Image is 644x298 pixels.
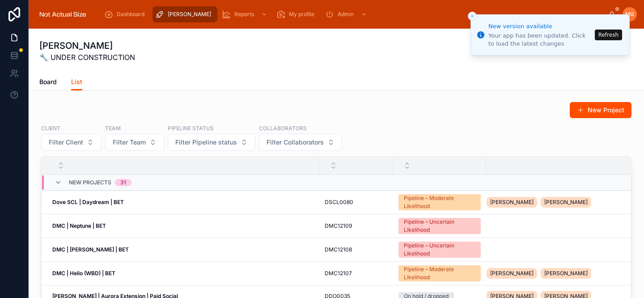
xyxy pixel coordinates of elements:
[595,30,622,40] button: Refresh
[168,124,214,132] label: Pipeline status
[325,199,388,206] a: DSCL0080
[468,12,477,21] button: Close toast
[52,222,314,230] a: DMC | Neptune | BET
[325,199,353,206] span: DSCL0080
[570,102,631,118] button: New Project
[404,242,475,258] div: Pipeline – Uncertain Likelihood
[259,124,307,132] label: Collaborators
[274,6,321,22] a: My profile
[105,124,121,132] label: Team
[105,134,164,151] button: Select Button
[97,4,608,24] div: scrollable content
[488,22,592,31] div: New version available
[487,246,619,253] a: --
[52,222,106,229] strong: DMC | Neptune | BET
[325,270,388,277] a: DMC12107
[487,246,492,253] span: --
[398,265,481,281] a: Pipeline – Moderate Likelihood
[625,11,634,18] span: MG
[41,124,60,132] label: Client
[325,222,352,230] span: DMC12109
[325,246,352,253] span: DMC12108
[219,6,272,22] a: Reports
[289,11,314,18] span: My profile
[544,270,588,277] span: [PERSON_NAME]
[259,134,342,151] button: Select Button
[52,270,115,277] strong: DMC | Helio (WBD) | BET
[52,199,124,205] strong: Dove SCL | Daydream | BET
[168,134,255,151] button: Select Button
[487,195,619,209] a: [PERSON_NAME][PERSON_NAME]
[153,6,217,22] a: [PERSON_NAME]
[52,199,314,206] a: Dove SCL | Daydream | BET
[490,270,534,277] span: [PERSON_NAME]
[52,270,314,277] a: DMC | Helio (WBD) | BET
[487,266,619,281] a: [PERSON_NAME][PERSON_NAME]
[404,194,475,210] div: Pipeline – Moderate Likelihood
[325,270,352,277] span: DMC12107
[487,222,619,230] a: --
[404,265,475,281] div: Pipeline – Moderate Likelihood
[49,138,83,147] span: Filter Client
[71,77,82,86] span: List
[325,246,388,253] a: DMC12108
[120,179,126,186] div: 31
[113,138,146,147] span: Filter Team
[398,218,481,234] a: Pipeline – Uncertain Likelihood
[175,138,237,147] span: Filter Pipeline status
[52,246,129,253] strong: DMC | [PERSON_NAME] | BET
[39,39,135,52] h1: [PERSON_NAME]
[338,11,354,18] span: Admin
[39,77,57,86] span: Board
[117,11,144,18] span: Dashboard
[71,74,82,91] a: List
[234,11,254,18] span: Reports
[490,199,534,206] span: [PERSON_NAME]
[39,74,57,92] a: Board
[398,194,481,210] a: Pipeline – Moderate Likelihood
[168,11,211,18] span: [PERSON_NAME]
[325,222,388,230] a: DMC12109
[41,134,102,151] button: Select Button
[39,52,135,63] span: 🔧 UNDER CONSTRUCTION
[36,7,90,21] img: App logo
[544,199,588,206] span: [PERSON_NAME]
[404,218,475,234] div: Pipeline – Uncertain Likelihood
[102,6,151,22] a: Dashboard
[398,242,481,258] a: Pipeline – Uncertain Likelihood
[488,32,592,48] div: Your app has been updated. Click to load the latest changes
[69,179,111,186] span: New projects
[487,222,492,230] span: --
[322,6,372,22] a: Admin
[267,138,324,147] span: Filter Collaborators
[52,246,314,253] a: DMC | [PERSON_NAME] | BET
